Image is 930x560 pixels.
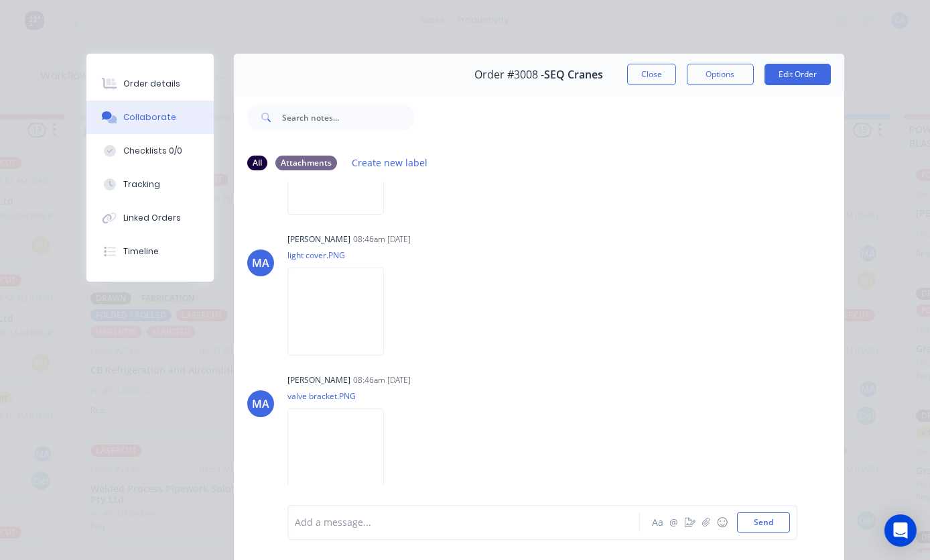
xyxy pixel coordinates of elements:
[287,390,397,402] p: valve bracket.PNG
[345,154,435,172] button: Create new label
[650,514,666,530] button: Aa
[544,68,603,81] span: SEQ Cranes
[123,145,182,157] div: Checklists 0/0
[282,104,415,131] input: Search notes...
[287,249,397,261] p: light cover.PNG
[123,111,176,123] div: Collaborate
[123,212,181,224] div: Linked Orders
[86,67,214,101] button: Order details
[627,64,676,85] button: Close
[86,201,214,235] button: Linked Orders
[247,156,267,170] div: All
[123,178,160,190] div: Tracking
[287,233,350,245] div: [PERSON_NAME]
[86,168,214,201] button: Tracking
[714,514,730,530] button: ☺
[252,396,269,412] div: MA
[123,78,180,90] div: Order details
[666,514,682,530] button: @
[687,64,754,85] button: Options
[86,101,214,134] button: Collaborate
[737,512,790,533] button: Send
[765,64,831,85] button: Edit Order
[86,235,214,268] button: Timeline
[884,514,917,547] div: Open Intercom Messenger
[474,68,544,81] span: Order #3008 -
[353,233,411,245] div: 08:46am [DATE]
[353,374,411,386] div: 08:46am [DATE]
[275,156,337,170] div: Attachments
[287,374,350,386] div: [PERSON_NAME]
[252,255,269,271] div: MA
[123,245,159,258] div: Timeline
[86,134,214,168] button: Checklists 0/0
